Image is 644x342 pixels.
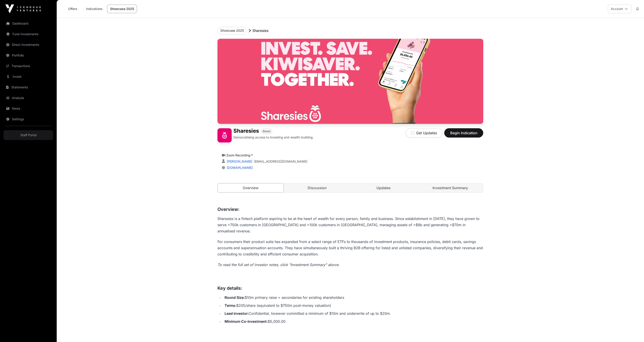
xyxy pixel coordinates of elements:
[284,183,350,192] a: Discussion
[4,130,53,140] a: Staff Portal
[223,318,483,325] li: $5,000.00
[233,135,314,140] p: Democratising access to investing and wealth-building.
[4,29,53,39] a: Fund Investments
[217,27,247,34] button: Showcase 2025
[5,4,41,13] img: Icehouse Ventures Logo
[444,133,483,137] a: Begin Indication
[225,303,236,308] strong: Terms:
[248,311,249,316] strong: :
[4,82,53,92] a: Statements
[223,294,483,301] li: $10m primary raise + secondaries for existing shareholders
[608,4,632,13] button: Account
[417,183,483,192] a: Investment Summary
[83,5,105,13] a: Indications
[223,302,483,309] li: $205/share (equivalent to $750m post-money valuation)
[444,128,483,138] button: Begin Indication
[351,183,417,192] a: Updates
[225,311,248,316] strong: Lead investor
[107,5,137,13] a: Showcase 2025
[233,128,259,134] h1: Sharesies
[406,128,442,138] button: Get Updates
[226,153,253,157] a: Zoom Recording
[4,51,53,60] a: Portfolio
[252,28,268,33] p: Sharesies
[450,130,478,136] span: Begin Indication
[225,166,253,169] a: [DOMAIN_NAME]
[218,183,483,192] nav: Tabs
[217,206,483,213] h3: Overview:
[226,159,252,163] a: [PERSON_NAME]
[254,159,307,164] a: [EMAIL_ADDRESS][DOMAIN_NAME]
[217,128,232,142] img: Sharesies
[263,130,270,133] span: Direct
[217,39,483,124] img: Sharesies
[217,285,483,292] h3: Key details:
[4,104,53,113] a: News
[225,319,268,324] strong: Minimum Co-investment:
[217,239,483,257] p: For consumers their product suite has expanded from a select range of ETFs to thousands of invest...
[217,262,339,267] em: To read the full set of investor notes, click "Investment Summary" above.
[217,216,483,234] p: Sharesies is a fintech platform aspiring to be at the heart of wealth for every person, family an...
[4,40,53,50] a: Direct Investments
[4,61,53,71] a: Transactions
[4,19,53,28] a: Dashboard
[217,183,284,192] a: Overview
[4,114,53,124] a: Settings
[622,321,644,342] iframe: Chat Widget
[64,5,81,13] a: Offers
[4,72,53,82] a: Invest
[223,310,483,317] li: Confidential, however committed a minimum of $10m and underwrite of up to $20m.
[225,295,245,300] strong: Round Size:
[4,93,53,103] a: Analysis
